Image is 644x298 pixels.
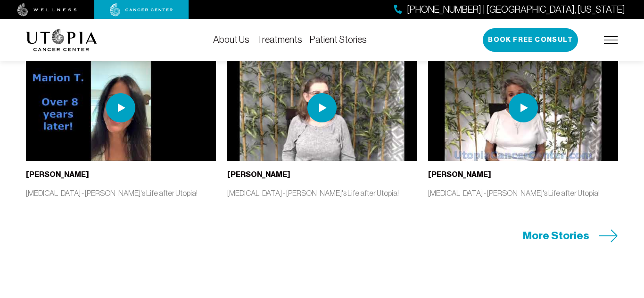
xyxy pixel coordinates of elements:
[26,55,216,161] img: thumbnail
[428,188,618,198] p: [MEDICAL_DATA] - [PERSON_NAME]'s Life after Utopia!
[407,3,625,16] span: [PHONE_NUMBER] | [GEOGRAPHIC_DATA], [US_STATE]
[110,3,173,16] img: cancer center
[604,36,618,44] img: icon-hamburger
[227,170,290,179] b: [PERSON_NAME]
[227,188,417,198] p: [MEDICAL_DATA] - [PERSON_NAME]'s Life after Utopia!
[307,93,337,122] img: play icon
[310,34,367,45] a: Patient Stories
[483,28,578,52] button: Book Free Consult
[428,55,618,161] img: thumbnail
[26,29,97,51] img: logo
[394,3,625,16] a: [PHONE_NUMBER] | [GEOGRAPHIC_DATA], [US_STATE]
[106,93,135,122] img: play icon
[257,34,302,45] a: Treatments
[428,170,491,179] b: [PERSON_NAME]
[26,170,89,179] b: [PERSON_NAME]
[17,3,77,16] img: wellness
[26,188,216,198] p: [MEDICAL_DATA] - [PERSON_NAME]'s Life after Utopia!
[227,55,417,161] img: thumbnail
[213,34,249,45] a: About Us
